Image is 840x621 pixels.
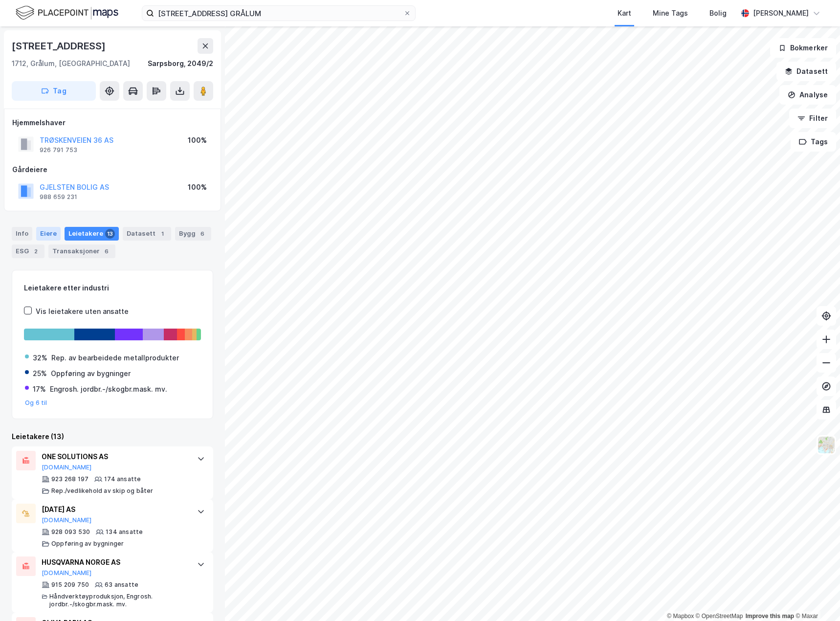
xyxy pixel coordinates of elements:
[770,38,836,58] button: Bokmerker
[789,109,836,128] button: Filter
[776,62,836,81] button: Datasett
[12,38,108,54] div: [STREET_ADDRESS]
[51,581,89,589] div: 915 209 750
[42,504,187,515] div: [DATE] AS
[51,352,179,364] div: Rep. av bearbeidede metallprodukter
[42,464,92,471] button: [DOMAIN_NAME]
[33,383,46,395] div: 17%
[25,399,47,407] button: Og 6 til
[696,613,743,620] a: OpenStreetMap
[65,227,119,241] div: Leietakere
[779,85,836,105] button: Analyse
[148,58,213,69] div: Sarpsborg, 2049/2
[746,613,794,620] a: Improve this map
[36,306,129,317] div: Vis leietakere uten ansatte
[51,368,131,379] div: Oppføring av bygninger
[105,581,138,589] div: 63 ansatte
[49,593,187,608] div: Håndverktøyproduksjon, Engrosh. jordbr.-/skogbr.mask. mv.
[104,475,141,483] div: 174 ansatte
[50,383,167,395] div: Engrosh. jordbr.-/skogbr.mask. mv.
[42,516,92,524] button: [DOMAIN_NAME]
[33,352,47,364] div: 32%
[36,227,61,241] div: Eiere
[16,4,118,22] img: logo.f888ab2527a4732fd821a326f86c7f29.svg
[12,164,213,176] div: Gårdeiere
[12,58,130,69] div: 1712, Grålum, [GEOGRAPHIC_DATA]
[653,7,688,19] div: Mine Tags
[105,229,115,239] div: 13
[51,487,154,495] div: Rep./vedlikehold av skip og båter
[102,246,111,256] div: 6
[12,227,32,241] div: Info
[48,244,115,258] div: Transaksjoner
[709,7,727,19] div: Bolig
[618,7,631,19] div: Kart
[188,181,207,193] div: 100%
[154,6,403,21] input: Søk på adresse, matrikkel, gårdeiere, leietakere eller personer
[198,229,207,239] div: 6
[40,193,77,201] div: 988 659 231
[188,134,207,146] div: 100%
[33,368,47,379] div: 25%
[42,556,187,568] div: HUSQVARNA NORGE AS
[51,475,88,483] div: 923 268 197
[12,431,213,443] div: Leietakere (13)
[24,282,201,294] div: Leietakere etter industri
[12,244,44,258] div: ESG
[667,613,694,620] a: Mapbox
[40,146,77,154] div: 926 791 753
[106,528,143,536] div: 134 ansatte
[42,569,92,577] button: [DOMAIN_NAME]
[791,574,840,621] div: Kontrollprogram for chat
[12,81,96,101] button: Tag
[753,7,809,19] div: [PERSON_NAME]
[791,574,840,621] iframe: Chat Widget
[51,528,90,536] div: 928 093 530
[123,227,171,241] div: Datasett
[157,229,167,239] div: 1
[31,246,41,256] div: 2
[817,436,836,454] img: Z
[51,540,124,548] div: Oppføring av bygninger
[42,451,187,463] div: ONE SOLUTIONS AS
[12,117,213,129] div: Hjemmelshaver
[175,227,211,241] div: Bygg
[791,132,836,152] button: Tags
